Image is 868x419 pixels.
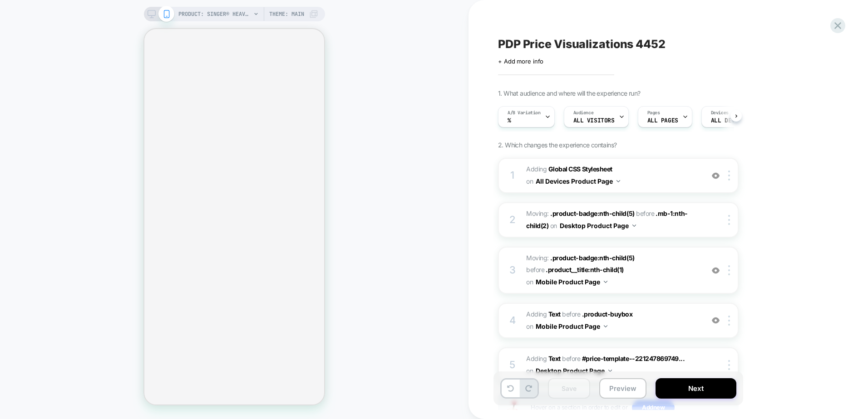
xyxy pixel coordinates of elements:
[526,310,561,318] span: Adding
[536,275,607,288] button: Mobile Product Page
[728,360,730,370] img: close
[728,215,730,225] img: close
[508,110,541,116] span: A/B Variation
[546,266,624,273] span: .product__title:nth-child(1)
[508,356,517,374] div: 5
[656,378,736,399] button: Next
[508,117,511,124] span: %
[526,365,533,376] span: on
[498,89,640,97] span: 1. What audience and where will the experience run?
[526,266,544,273] span: before
[498,141,616,149] span: 2. Which changes the experience contains?
[711,110,729,116] span: Devices
[573,110,594,116] span: Audience
[498,37,666,51] span: PDP Price Visualizations 4452
[632,224,636,227] img: down arrow
[508,166,517,185] div: 1
[562,310,580,318] span: BEFORE
[562,355,580,362] span: BEFORE
[712,172,720,180] img: crossed eye
[582,310,633,318] span: .product-buybox
[508,261,517,279] div: 3
[536,175,620,188] button: All Devices Product Page
[604,281,607,283] img: down arrow
[526,252,699,288] span: Moving:
[548,310,561,318] b: Text
[728,316,730,326] img: close
[536,364,612,377] button: Desktop Product Page
[526,355,561,362] span: Adding
[536,320,607,333] button: Mobile Product Page
[582,355,685,362] span: #price-template--221247869749...
[526,163,699,188] span: Adding
[508,312,517,330] div: 4
[269,7,304,21] span: Theme: MAIN
[548,355,561,362] b: Text
[636,209,654,217] span: before
[550,220,557,231] span: on
[508,211,517,229] div: 2
[178,7,251,21] span: PRODUCT: SINGER® Heavy Duty 4452 Sewing Machine
[647,110,660,116] span: Pages
[526,175,533,187] span: on
[728,265,730,275] img: close
[573,117,615,124] span: All Visitors
[616,180,620,182] img: down arrow
[599,378,646,399] button: Preview
[711,117,749,124] span: ALL DEVICES
[548,165,612,173] b: Global CSS Stylesheet
[550,254,634,262] span: .product-badge:nth-child(5)
[608,370,612,372] img: down arrow
[498,58,543,65] span: + Add more info
[647,117,678,124] span: ALL PAGES
[550,209,634,217] span: .product-badge:nth-child(5)
[560,219,636,232] button: Desktop Product Page
[526,208,699,232] span: Moving:
[712,267,720,274] img: crossed eye
[548,378,590,399] button: Save
[526,321,533,332] span: on
[604,325,607,327] img: down arrow
[712,317,720,324] img: crossed eye
[526,276,533,287] span: on
[728,171,730,180] img: close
